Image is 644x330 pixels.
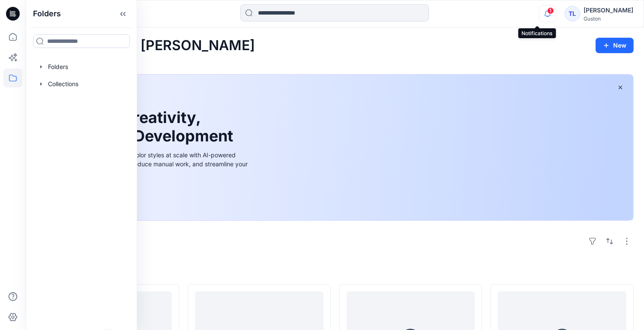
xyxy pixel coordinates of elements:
div: TL [565,6,580,21]
button: New [596,38,634,53]
h1: Unleash Creativity, Speed Up Development [57,108,237,145]
div: [PERSON_NAME] [584,5,633,15]
a: Discover more [57,188,250,205]
div: Guston [584,15,633,22]
h4: Styles [36,265,634,276]
h2: Welcome back, [PERSON_NAME] [36,38,255,54]
span: 1 [547,7,554,14]
div: Explore ideas faster and recolor styles at scale with AI-powered tools that boost creativity, red... [57,150,250,177]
